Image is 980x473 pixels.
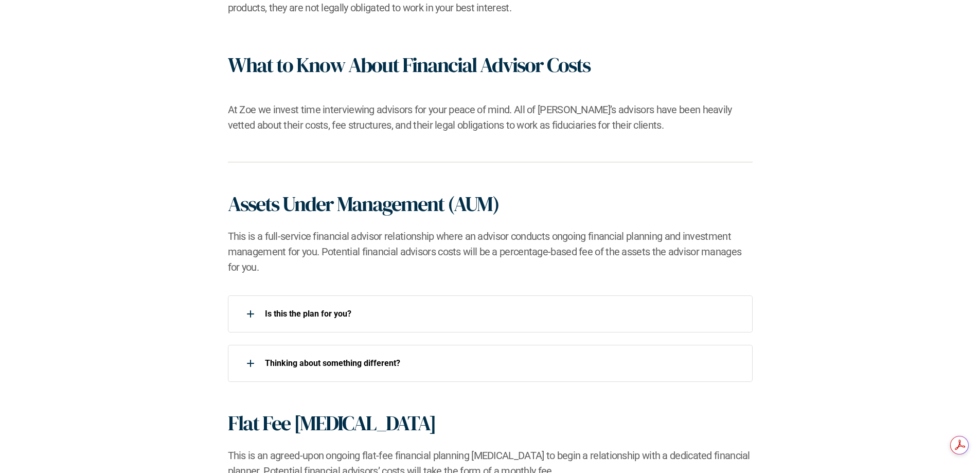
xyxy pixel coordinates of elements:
[228,411,436,435] h1: Flat Fee [MEDICAL_DATA]
[265,358,739,368] p: ​Thinking about something different?​
[228,229,753,275] h2: This is a full-service financial advisor relationship where an advisor conducts ongoing financial...
[228,191,499,216] h1: Assets Under Management (AUM)
[228,102,753,133] h2: At Zoe we invest time interviewing advisors for your peace of mind. All of [PERSON_NAME]’s adviso...
[265,309,739,319] p: Is this the plan for you?​
[228,52,590,77] h1: What to Know About Financial Advisor Costs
